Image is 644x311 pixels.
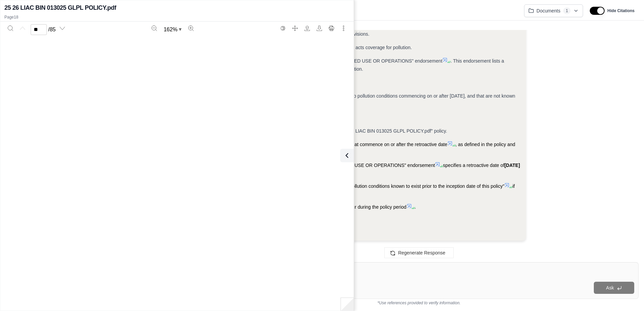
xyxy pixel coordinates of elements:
span: Hide Citations [607,8,635,13]
span: provide coverage for pollution conditions that commence on or after the retroactive date [265,142,447,147]
p: Page 18 [4,14,350,20]
span: . This endorsement lists a retroactive date of "[DATE]" [210,58,504,72]
button: Open file [302,23,313,34]
button: Documents1 [524,4,583,17]
span: 1 [563,7,571,14]
span: . [415,204,416,210]
input: Enter a page number [31,24,47,35]
span: 162 % [164,26,178,34]
div: *Use references provided to verify information. [199,299,639,306]
button: Zoom document [161,24,184,35]
span: Ask [606,285,614,290]
span: This means that for Coverage E.3, the prior acts coverage is limited to pollution conditions comm... [210,93,515,107]
div: Edit Title [197,6,519,17]
button: Zoom out [149,23,160,34]
h2: 25 26 LIAC BIN 013025 GLPL POLICY.pdf [4,3,116,12]
button: Full screen [290,23,300,34]
button: Previous page [17,23,28,34]
button: Search [5,23,16,34]
button: Download [314,23,325,34]
span: Coverage D generally applies to pollution conditions that first occur during the policy period [217,204,407,210]
button: Print [326,23,337,34]
span: specifies a retroactive date of [443,163,504,168]
button: Ask [594,282,634,294]
button: More actions [338,23,349,34]
span: / 85 [48,26,56,34]
span: [DATE] [504,163,520,168]
button: Regenerate Response [384,247,454,258]
button: Next page [57,23,68,34]
span: Regenerate Response [398,250,445,255]
span: excludes coverage for "pollution conditions known to exist prior to the inception date of this po... [300,183,504,189]
span: Documents [537,7,560,14]
button: Switch to the dark theme [278,23,288,34]
button: Zoom in [186,23,196,34]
